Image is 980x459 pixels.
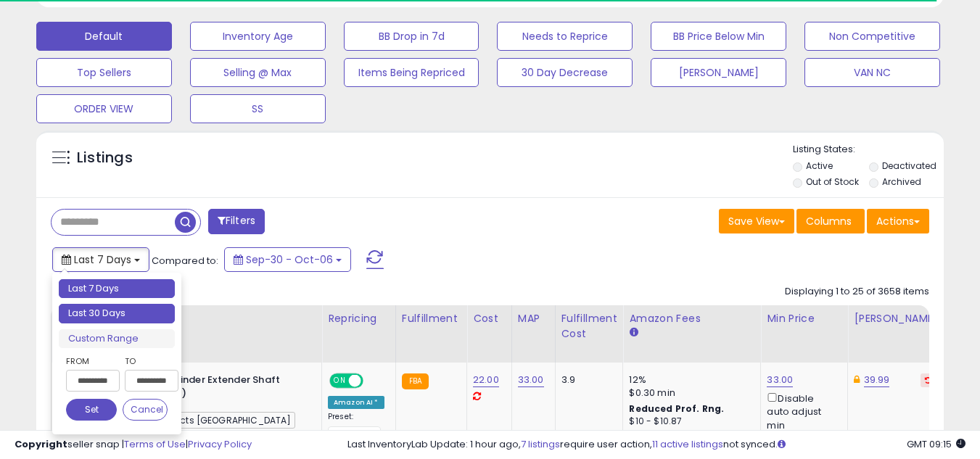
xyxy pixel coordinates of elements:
[15,437,67,451] strong: Copyright
[36,22,172,51] button: Default
[402,311,461,326] div: Fulfillment
[125,354,168,368] label: To
[66,354,117,368] label: From
[224,247,351,272] button: Sep-30 - Oct-06
[767,390,836,432] div: Disable auto adjust min
[74,252,131,267] span: Last 7 Days
[804,58,940,87] button: VAN NC
[190,94,326,123] button: SS
[767,373,793,387] a: 33.00
[188,437,252,451] a: Privacy Policy
[767,311,841,326] div: Min Price
[867,209,929,233] button: Actions
[806,175,859,188] label: Out of Stock
[77,148,133,168] h5: Listings
[804,22,940,51] button: Non Competitive
[124,437,186,451] a: Terms of Use
[854,311,940,326] div: [PERSON_NAME]
[497,22,633,51] button: Needs to Reprice
[907,437,965,451] span: 2025-10-14 09:15 GMT
[473,311,506,326] div: Cost
[629,311,754,326] div: Amazon Fees
[328,412,384,444] div: Preset:
[347,438,965,452] div: Last InventoryLab Update: 1 hour ago, require user action, not synced.
[123,399,168,421] button: Cancel
[629,326,638,339] small: Amazon Fees.
[246,252,333,267] span: Sep-30 - Oct-06
[208,209,265,234] button: Filters
[328,311,390,326] div: Repricing
[125,373,302,404] b: 3" Angle Grinder Extender Shaft (5/8" Arbor)
[36,58,172,87] button: Top Sellers
[331,375,349,387] span: ON
[190,22,326,51] button: Inventory Age
[59,304,175,323] li: Last 30 Days
[629,386,749,400] div: $0.30 min
[15,438,252,452] div: seller snap | |
[561,373,612,386] div: 3.9
[518,311,549,326] div: MAP
[59,279,175,299] li: Last 7 Days
[190,58,326,87] button: Selling @ Max
[651,22,786,51] button: BB Price Below Min
[89,311,316,326] div: Title
[473,373,499,387] a: 22.00
[806,160,833,172] label: Active
[864,373,890,387] a: 39.99
[52,247,149,272] button: Last 7 Days
[402,373,429,389] small: FBA
[344,58,479,87] button: Items Being Repriced
[651,58,786,87] button: [PERSON_NAME]
[629,373,749,386] div: 12%
[518,373,544,387] a: 33.00
[521,437,560,451] a: 7 listings
[629,415,749,428] div: $10 - $10.87
[93,412,295,429] span: Renegade Products [GEOGRAPHIC_DATA]
[497,58,633,87] button: 30 Day Decrease
[806,214,852,228] span: Columns
[152,254,218,268] span: Compared to:
[882,175,921,188] label: Archived
[882,160,936,172] label: Deactivated
[59,329,175,349] li: Custom Range
[793,143,944,157] p: Listing States:
[344,22,479,51] button: BB Drop in 7d
[36,94,172,123] button: ORDER VIEW
[629,402,724,415] b: Reduced Prof. Rng.
[361,375,384,387] span: OFF
[652,437,723,451] a: 11 active listings
[719,209,794,233] button: Save View
[328,396,384,409] div: Amazon AI *
[561,311,617,342] div: Fulfillment Cost
[796,209,865,233] button: Columns
[66,399,117,421] button: Set
[785,285,929,299] div: Displaying 1 to 25 of 3658 items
